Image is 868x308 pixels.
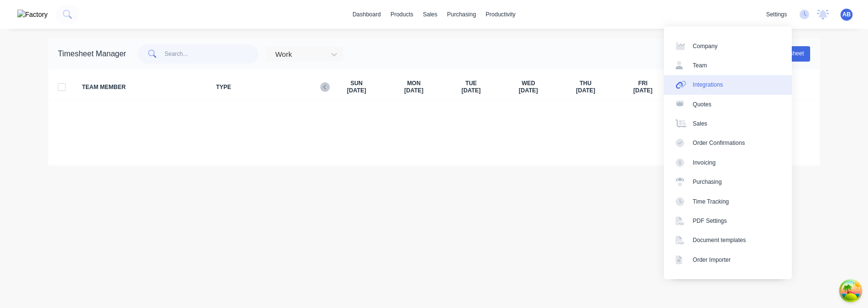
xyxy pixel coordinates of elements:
div: Order Confirmations [693,139,745,147]
span: TYPE [212,80,328,95]
a: dashboard [348,7,386,22]
a: Order Confirmations [664,133,792,153]
a: Purchasing [664,172,792,192]
span: WED [522,80,535,88]
div: Timesheet Manager [58,48,126,60]
span: [DATE] [576,87,595,95]
div: Order Importer [693,256,731,264]
span: [DATE] [404,87,423,95]
a: PDF Settings [664,211,792,231]
img: Factory [17,10,48,20]
div: Integrations [693,80,723,89]
a: Order Importer [664,250,792,269]
span: SUN [351,80,363,88]
a: Integrations [664,75,792,94]
div: Invoicing [693,158,716,167]
a: Invoicing [664,153,792,172]
div: products [386,7,418,22]
input: Search... [164,44,258,64]
a: Team [664,56,792,75]
span: [DATE] [519,87,538,95]
a: Company [664,36,792,55]
div: sales [418,7,442,22]
span: TEAM MEMBER [82,80,212,95]
div: Document templates [693,236,746,244]
span: [DATE] [347,87,366,95]
div: Sales [693,119,707,128]
a: Quotes [664,95,792,114]
span: AB [842,10,851,19]
a: Time Tracking [664,192,792,211]
a: Document templates [664,231,792,250]
div: productivity [481,7,520,22]
button: Open Tanstack query devtools [841,281,860,300]
span: FRI [638,80,647,88]
a: Sales [664,114,792,133]
div: Company [693,42,718,51]
span: [DATE] [461,87,481,95]
div: Purchasing [693,178,722,186]
div: settings [761,7,792,22]
span: [DATE] [633,87,652,95]
div: Quotes [693,100,712,109]
div: Team [693,61,707,70]
div: Time Tracking [693,197,729,206]
span: THU [580,80,592,88]
div: PDF Settings [693,217,727,225]
span: TUE [465,80,477,88]
span: MON [407,80,420,88]
div: purchasing [442,7,481,22]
